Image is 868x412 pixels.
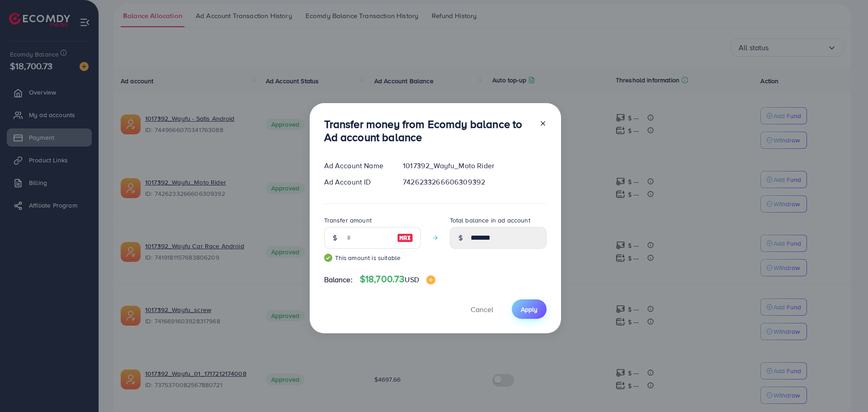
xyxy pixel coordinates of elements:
[324,118,532,144] h3: Transfer money from Ecomdy balance to Ad account balance
[396,161,553,171] div: 1017392_Wayfu_Moto Rider
[317,161,396,171] div: Ad Account Name
[471,304,493,314] span: Cancel
[324,253,421,262] small: This amount is suitable
[830,371,861,405] iframe: Chat
[512,299,547,319] button: Apply
[521,305,538,314] span: Apply
[317,177,396,187] div: Ad Account ID
[324,275,353,285] span: Balance:
[397,232,413,243] img: image
[360,274,435,285] h4: $18,700.73
[450,216,530,225] label: Total balance in ad account
[405,275,419,284] span: USD
[459,299,505,319] button: Cancel
[324,254,332,262] img: guide
[426,275,435,284] img: image
[324,216,372,225] label: Transfer amount
[396,177,553,187] div: 7426233266606309392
